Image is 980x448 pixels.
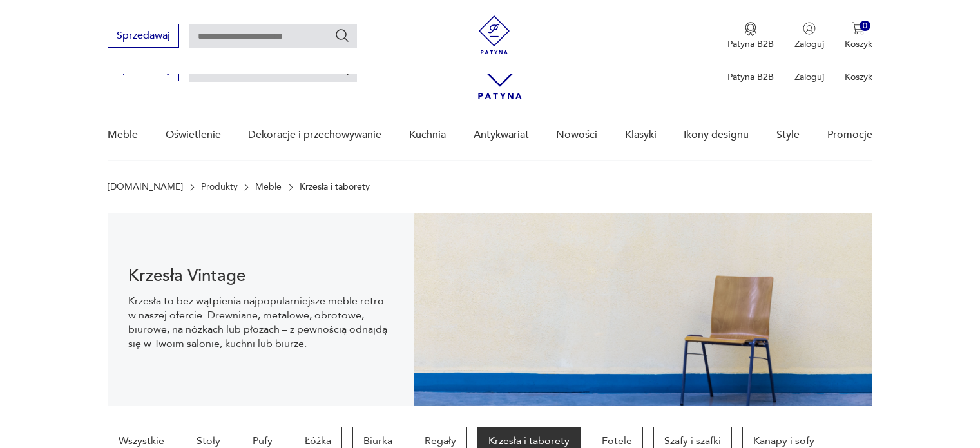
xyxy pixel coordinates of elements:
a: Oświetlenie [166,110,221,160]
a: Sprzedawaj [108,66,179,75]
img: Ikona koszyka [852,22,865,35]
p: Patyna B2B [727,38,774,50]
a: Sprzedawaj [108,32,179,41]
p: Patyna B2B [727,71,774,83]
a: Meble [108,110,138,160]
p: Krzesła i taborety [300,182,370,192]
a: Kuchnia [409,110,446,160]
a: Style [776,110,800,160]
h1: Krzesła Vintage [128,268,393,284]
img: Ikonka użytkownika [803,22,816,35]
p: Koszyk [845,71,872,83]
a: [DOMAIN_NAME] [108,182,183,192]
a: Dekoracje i przechowywanie [248,110,381,160]
p: Krzesła to bez wątpienia najpopularniejsze meble retro w naszej ofercie. Drewniane, metalowe, obr... [128,294,393,351]
button: Patyna B2B [727,22,774,50]
a: Ikony designu [684,110,749,160]
img: Patyna - sklep z meblami i dekoracjami vintage [475,15,514,54]
p: Zaloguj [794,71,824,83]
img: bc88ca9a7f9d98aff7d4658ec262dcea.jpg [414,213,872,406]
button: Sprzedawaj [108,24,179,48]
a: Antykwariat [474,110,529,160]
a: Nowości [556,110,597,160]
button: Zaloguj [794,22,824,50]
a: Promocje [827,110,872,160]
p: Koszyk [845,38,872,50]
button: Szukaj [334,28,350,43]
div: 0 [860,21,870,32]
p: Zaloguj [794,38,824,50]
a: Meble [255,182,282,192]
img: Ikona medalu [744,22,757,36]
a: Ikona medaluPatyna B2B [727,22,774,50]
button: 0Koszyk [845,22,872,50]
a: Klasyki [625,110,657,160]
a: Produkty [201,182,238,192]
